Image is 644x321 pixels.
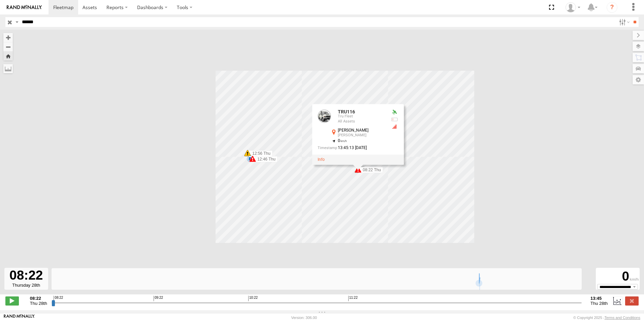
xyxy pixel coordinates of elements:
[625,296,639,305] label: Close
[338,129,385,133] div: [PERSON_NAME]
[248,296,258,301] span: 10:22
[390,117,398,122] div: Battery Remaining: 3.43v
[358,167,383,173] label: 08:22 Thu
[4,314,35,321] a: Visit our Website
[590,301,608,306] span: Thu 28th Aug 2025
[3,42,13,51] button: Zoom out
[607,2,617,13] i: ?
[248,150,272,156] label: 12:56 Thu
[338,119,385,123] div: All Assets
[318,146,385,150] div: Date/time of location update
[14,17,20,27] label: Search Query
[590,296,608,301] strong: 13:45
[291,316,317,320] div: Version: 306.00
[54,296,63,301] span: 08:22
[633,75,644,84] label: Map Settings
[563,2,583,12] div: Clint Sapienza
[616,17,631,27] label: Search Filter Options
[338,109,355,115] a: TRU116
[3,64,13,73] label: Measure
[390,110,398,115] div: Valid GPS Fix
[253,156,278,162] label: 12:46 Thu
[5,296,19,305] label: Play/Stop
[390,124,398,130] div: GSM Signal = 1
[348,296,358,301] span: 11:22
[338,115,385,119] div: Tru Fleet
[318,157,325,162] a: View Asset Details
[573,316,640,320] div: © Copyright 2025 -
[318,110,331,123] a: View Asset Details
[3,33,13,42] button: Zoom in
[338,134,385,138] div: [PERSON_NAME]
[605,316,640,320] a: Terms and Conditions
[30,301,47,306] span: Thu 28th Aug 2025
[597,269,639,284] div: 0
[30,296,47,301] strong: 08:22
[338,139,347,143] span: 0
[3,51,13,61] button: Zoom Home
[7,5,42,10] img: rand-logo.svg
[154,296,163,301] span: 09:22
